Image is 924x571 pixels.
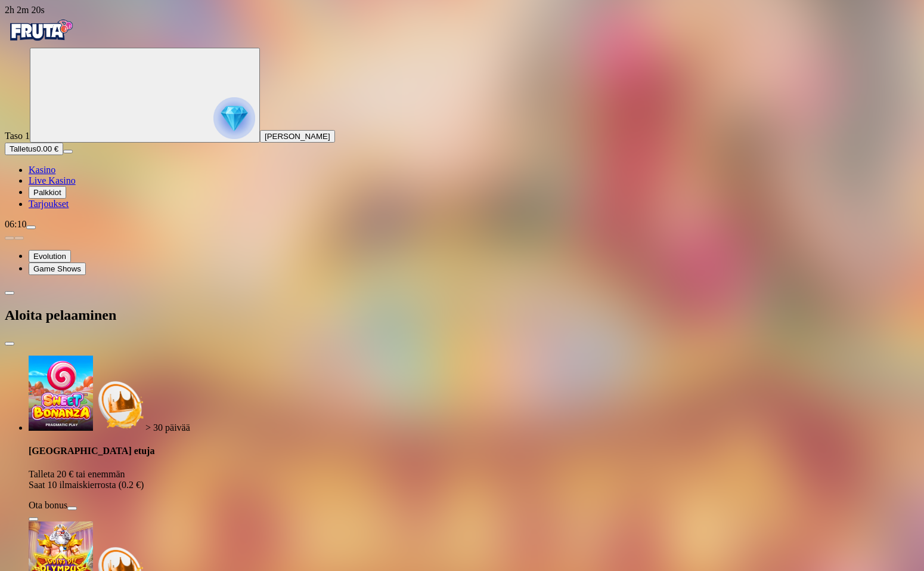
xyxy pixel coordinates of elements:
[5,307,919,323] h2: Aloita pelaaminen
[10,144,36,153] span: Talletus
[5,291,14,295] button: chevron-left icon
[63,150,73,153] button: menu
[29,199,69,209] a: gift-inverted iconTarjoukset
[5,131,30,141] span: Taso 1
[29,469,919,490] p: Talleta 20 € tai enemmän Saat 10 ilmaiskierrosta (0.2 €)
[5,16,919,209] nav: Primary
[29,175,76,186] a: poker-chip iconLive Kasino
[265,132,330,141] span: [PERSON_NAME]
[5,342,14,345] button: close
[29,356,93,431] img: Sweet Bonanza
[26,226,36,229] button: menu
[29,199,69,209] span: Tarjoukset
[5,5,45,15] span: user session time
[29,165,55,175] span: Kasino
[29,165,55,175] a: diamond iconKasino
[93,378,145,431] img: Deposit bonus icon
[145,422,190,433] span: countdown
[36,144,58,153] span: 0.00 €
[33,264,81,273] span: Game Shows
[260,130,335,143] button: [PERSON_NAME]
[29,186,66,199] button: reward iconPalkkiot
[29,175,76,186] span: Live Kasino
[213,97,255,139] img: reward progress
[29,250,71,263] button: Evolution
[29,500,67,510] label: Ota bonus
[33,252,66,261] span: Evolution
[33,188,61,197] span: Palkkiot
[29,263,86,275] button: Game Shows
[5,16,76,45] img: Fruta
[29,446,919,456] h4: [GEOGRAPHIC_DATA] etuja
[5,236,14,240] button: prev slide
[5,219,26,229] span: 06:10
[5,143,63,155] button: Talletusplus icon0.00 €
[14,236,24,240] button: next slide
[30,48,260,143] button: reward progress
[5,37,76,47] a: Fruta
[29,517,38,521] button: info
